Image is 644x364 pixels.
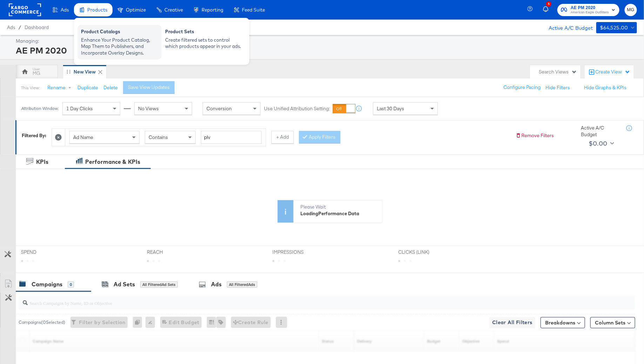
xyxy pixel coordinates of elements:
[21,106,59,111] div: Attribution Window:
[87,7,107,13] span: Products
[103,84,118,91] button: Delete
[590,317,635,328] button: Column Sets
[138,105,159,112] span: No Views
[541,22,593,33] div: Active A/C Budget
[164,7,183,13] span: Creative
[16,38,635,44] div: Managing:
[206,105,232,112] span: Conversion
[25,24,49,30] a: Dashboard
[377,105,404,112] span: Last 30 Days
[211,280,222,288] div: Ads
[68,281,74,288] div: 0
[516,132,554,139] button: Remove Filters
[571,10,609,15] span: American Eagle Outfitters
[499,81,545,94] button: Configure Pacing
[36,158,48,166] div: KPIs
[85,158,140,166] div: Performance & KPIs
[32,280,62,288] div: Campaigns
[489,317,535,328] button: Clear All Filters
[67,70,70,73] div: Drag to reorder tab
[227,281,257,288] div: All Filtered Ads
[271,131,294,143] button: + Add
[595,69,630,76] div: Create View
[600,23,628,32] div: $64,525.00
[149,134,168,140] span: Contains
[545,84,570,91] button: Hide Filters
[21,85,40,91] div: This View:
[546,1,551,7] div: 5
[557,4,619,16] button: AE PM 2020American Eagle Outfitters
[586,138,616,149] button: $0.00
[61,7,69,13] span: Ads
[15,24,25,30] span: /
[492,318,533,327] span: Clear All Filters
[571,4,609,12] span: AE PM 2020
[584,84,626,91] button: Hide Graphs & KPIs
[596,22,637,33] button: $64,525.00
[74,69,96,75] div: New View
[22,132,46,139] div: Filtered By:
[16,44,635,56] div: AE PM 2020
[73,134,93,140] span: Ad Name
[625,4,637,16] button: MG
[542,3,554,17] button: 5
[19,319,65,325] div: Campaigns ( 0 Selected)
[42,82,79,94] button: Rename
[126,7,146,13] span: Optimize
[77,84,98,91] button: Duplicate
[28,293,579,307] input: Search Campaigns by Name, ID or Objective
[581,125,619,138] div: Active A/C Budget
[628,6,634,14] span: MG
[33,70,41,77] div: MG
[539,69,577,75] div: Search Views
[541,317,585,328] button: Breakdowns
[202,7,223,13] span: Reporting
[140,281,178,288] div: All Filtered Ad Sets
[264,105,330,112] label: Use Unified Attribution Setting:
[133,317,145,328] div: 0
[7,24,15,30] span: Ads
[242,7,265,13] span: Feed Suite
[66,105,93,112] span: 1 Day Clicks
[114,280,135,288] div: Ad Sets
[589,138,608,149] div: $0.00
[201,131,262,144] input: Enter a search term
